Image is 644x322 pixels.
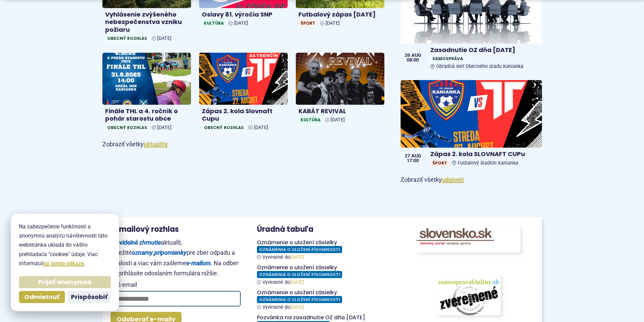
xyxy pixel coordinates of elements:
[157,35,171,41] span: [DATE]
[299,11,382,19] h4: Futbalový zápas [DATE]
[111,238,241,279] p: aktualít, dôležité , pre zber odpadu a udalosti a viac vám zašleme . Na odber sa prihlásite odosl...
[401,175,542,185] p: Zobraziť všetky
[326,20,340,26] span: [DATE]
[68,291,111,303] button: Prispôsobiť
[401,80,542,169] a: Zápas 2. kola SLOVNAFT CUPu ŠportFutbalový štadión Kanianka 27 aug 17:00
[436,274,501,316] img: obrázok s odkazom na portál www.samospravaonline.sk, kde obec zverejňuje svoje zmluvy, faktúry a ...
[154,249,187,256] strong: pripomienky
[430,159,449,167] span: Šport
[257,225,313,233] h3: Úradná tabuľa
[430,46,539,54] h4: Zasadnutie OZ dňa [DATE]
[202,124,246,131] span: Obecný rozhlas
[257,239,387,246] h4: Oznámenie o uložení zásielky
[257,264,387,271] h4: Oznámenie o uložení zásielky
[254,125,268,130] span: [DATE]
[436,64,523,69] span: Obradná sieť Obecného úradu Kanianka
[157,125,171,130] span: [DATE]
[234,20,248,26] span: [DATE]
[257,239,387,260] a: Oznámenie o uložení zásielky Oznámenia o uložení písomnosti Vyvesené do[DATE]
[405,158,421,163] span: 17:00
[430,150,539,158] h4: Zápas 2. kola SLOVNAFT CUPu
[24,293,59,301] span: Odmietnuť
[144,141,168,148] a: Zobraziť všetky aktuality
[19,222,111,268] p: Na zabezpečenie funkčnosti a anonymnú analýzu návštevnosti táto webstránka ukladá do vášho prehli...
[43,260,84,267] a: na tomto odkaze
[111,281,241,288] span: Váš email
[405,53,410,58] span: 26
[105,35,149,42] span: Obecný rozhlas
[132,249,153,256] strong: oznamy
[331,117,345,123] span: [DATE]
[257,289,387,296] h4: Oznámenie o uložení zásielky
[202,107,285,123] h4: Zápas 2. kola Slovnaft Cupu
[19,276,111,288] button: Prijať anonymné
[442,176,464,183] a: Zobraziť všetky udalosti
[105,124,149,131] span: Obecný rozhlas
[257,289,387,310] a: Oznámenie o uložení zásielky Oznámenia o uložení písomnosti Vyvesené do[DATE]
[416,225,521,253] img: Odkaz na portál www.slovensko.sk
[19,291,65,303] button: Odmietnuť
[199,53,288,134] a: Zápas 2. kola Slovnaft Cupu Obecný rozhlas [DATE]
[102,53,191,134] a: Finále THL a 4. ročník o pohár starostu obce Obecný rozhlas [DATE]
[411,154,421,158] span: aug
[105,107,188,123] h4: Finále THL a 4. ročník o pohár starostu obce
[111,239,161,246] strong: Pravidelné zhrnutie
[111,225,241,233] h3: E-mailový rozhlas
[186,259,211,267] strong: e-mailom
[102,139,385,150] p: Zobraziť všetky
[111,291,241,306] input: Váš email
[430,55,465,62] span: Samospráva
[202,11,285,19] h4: Oslavy 81. výročia SNP
[296,53,384,126] a: KABÁT REVIVAL Kultúra [DATE]
[257,314,387,321] h4: Pozvánka na zasadnutie OZ dňa [DATE]
[405,154,410,158] span: 27
[299,20,317,27] span: Šport
[257,264,387,285] a: Oznámenie o uložení zásielky Oznámenia o uložení písomnosti Vyvesené do[DATE]
[411,53,421,58] span: aug
[105,11,188,34] h4: Vyhlásenie zvýšeného nebezpečenstva vzniku požiaru
[202,20,226,27] span: Kultúra
[299,116,323,123] span: Kultúra
[405,58,421,63] span: 08:00
[38,278,92,286] span: Prijať anonymné
[299,107,382,115] h4: KABÁT REVIVAL
[458,160,518,166] span: Futbalový štadión Kanianka
[71,293,108,301] span: Prispôsobiť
